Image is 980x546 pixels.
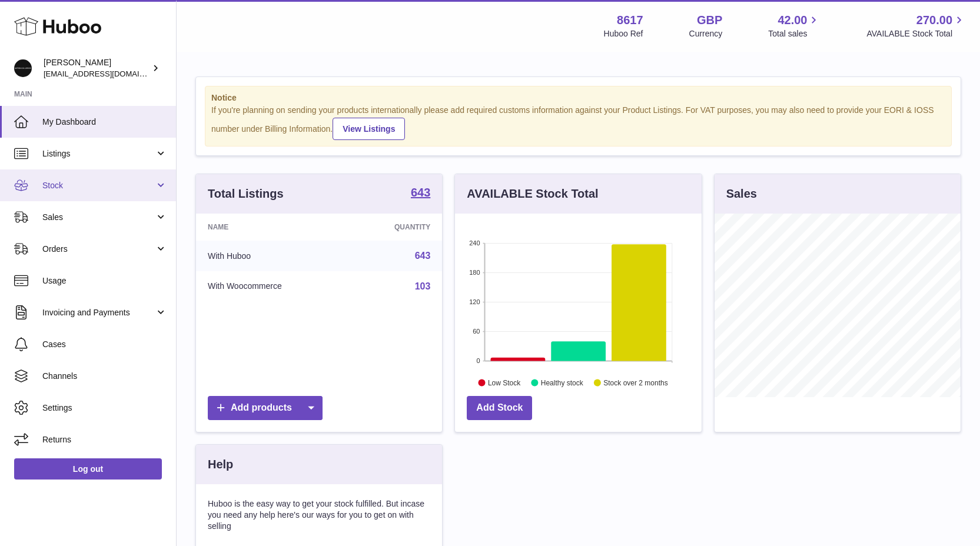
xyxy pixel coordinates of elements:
[411,187,430,198] strong: 643
[415,251,431,261] a: 643
[42,434,167,445] span: Returns
[208,498,430,532] p: Huboo is the easy way to get your stock fulfilled. But incase you need any help here's our ways f...
[14,458,162,480] a: Log out
[689,28,723,39] div: Currency
[477,357,480,364] text: 0
[726,186,757,202] h3: Sales
[42,244,155,255] span: Orders
[469,298,480,305] text: 120
[467,186,598,202] h3: AVAILABLE Stock Total
[42,212,155,223] span: Sales
[473,328,480,335] text: 60
[42,180,155,191] span: Stock
[42,148,155,159] span: Listings
[42,307,155,318] span: Invoicing and Payments
[411,187,430,201] a: 643
[469,239,480,247] text: 240
[541,378,584,387] text: Healthy stock
[866,28,966,39] span: AVAILABLE Stock Total
[866,12,966,39] a: 270.00 AVAILABLE Stock Total
[196,241,349,271] td: With Huboo
[768,12,820,39] a: 42.00 Total sales
[604,378,668,387] text: Stock over 2 months
[42,402,167,414] span: Settings
[778,12,807,28] span: 42.00
[208,186,284,202] h3: Total Listings
[42,371,167,382] span: Channels
[44,69,173,78] span: [EMAIL_ADDRESS][DOMAIN_NAME]
[333,118,405,140] a: View Listings
[44,57,150,79] div: [PERSON_NAME]
[467,396,532,420] a: Add Stock
[211,105,945,140] div: If you're planning on sending your products internationally please add required customs informati...
[211,92,945,104] strong: Notice
[469,269,480,276] text: 180
[415,281,431,291] a: 103
[488,378,521,387] text: Low Stock
[916,12,952,28] span: 270.00
[208,457,233,472] h3: Help
[349,214,443,241] th: Quantity
[196,271,349,302] td: With Woocommerce
[42,275,167,287] span: Usage
[42,116,167,128] span: My Dashboard
[14,59,32,77] img: hello@alfredco.com
[604,28,643,39] div: Huboo Ref
[697,12,722,28] strong: GBP
[42,339,167,350] span: Cases
[208,396,323,420] a: Add products
[196,214,349,241] th: Name
[768,28,820,39] span: Total sales
[617,12,643,28] strong: 8617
